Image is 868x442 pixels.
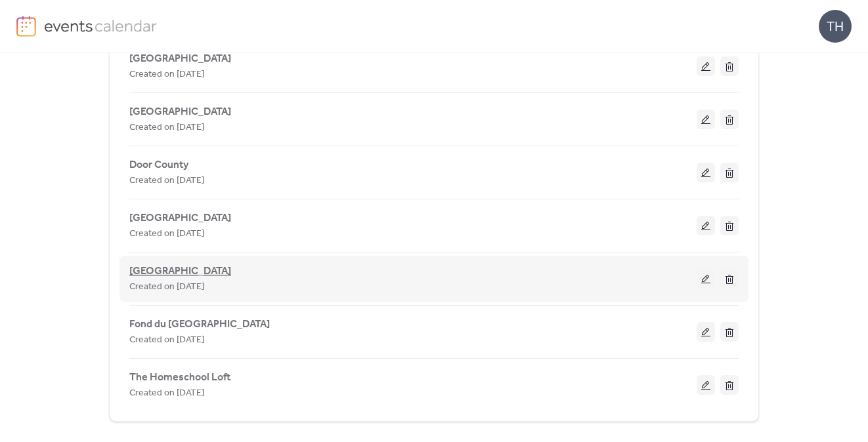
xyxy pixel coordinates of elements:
[129,321,270,328] a: Fond du [GEOGRAPHIC_DATA]
[129,317,270,332] span: Fond du [GEOGRAPHIC_DATA]
[129,211,231,226] span: [GEOGRAPHIC_DATA]
[129,120,204,136] span: Created on [DATE]
[129,55,231,62] a: [GEOGRAPHIC_DATA]
[129,374,230,381] a: The Homeschool Loft
[129,370,230,386] span: The Homeschool Loft
[16,16,36,37] img: logo
[129,214,231,222] a: [GEOGRAPHIC_DATA]
[129,104,231,120] span: [GEOGRAPHIC_DATA]
[129,226,204,242] span: Created on [DATE]
[129,386,204,401] span: Created on [DATE]
[129,108,231,115] a: [GEOGRAPHIC_DATA]
[129,161,188,169] a: Door County
[129,51,231,67] span: [GEOGRAPHIC_DATA]
[129,173,204,189] span: Created on [DATE]
[44,16,158,35] img: logo-type
[129,268,231,275] a: [GEOGRAPHIC_DATA]
[129,264,231,279] span: [GEOGRAPHIC_DATA]
[129,67,204,83] span: Created on [DATE]
[129,332,204,348] span: Created on [DATE]
[819,10,852,43] div: TH
[129,279,204,295] span: Created on [DATE]
[129,157,188,173] span: Door County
